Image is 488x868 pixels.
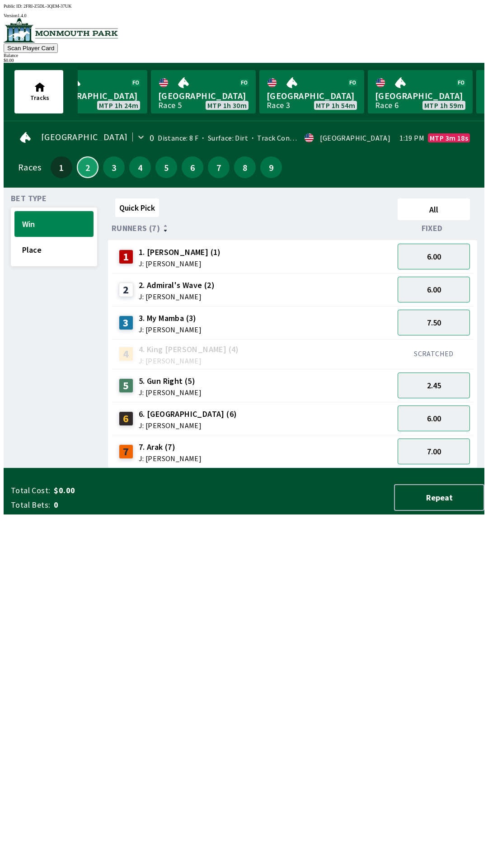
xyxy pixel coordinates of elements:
[158,164,175,170] span: 5
[41,133,128,141] span: [GEOGRAPHIC_DATA]
[422,225,443,232] span: Fixed
[119,316,133,330] div: 3
[430,134,468,142] span: MTP 3m 18s
[4,43,58,53] button: Scan Player Card
[424,102,464,109] span: MTP 1h 59m
[320,134,390,142] div: [GEOGRAPHIC_DATA]
[139,344,239,355] span: 4. King [PERSON_NAME] (4)
[184,164,201,170] span: 6
[139,357,239,364] span: J: [PERSON_NAME]
[53,164,70,170] span: 1
[398,349,470,358] div: SCRATCHED
[4,53,484,58] div: Balance
[259,70,364,113] a: [GEOGRAPHIC_DATA]Race 3MTP 1h 54m
[139,422,237,429] span: J: [PERSON_NAME]
[236,164,253,170] span: 8
[23,4,72,9] span: 2FRI-Z5DL-3QEM-37UK
[54,500,196,510] span: 0
[139,326,202,333] span: J: [PERSON_NAME]
[398,439,470,464] button: 7.00
[119,250,133,264] div: 1
[398,406,470,431] button: 6.00
[267,90,357,102] span: [GEOGRAPHIC_DATA]
[375,90,465,102] span: [GEOGRAPHIC_DATA]
[402,204,466,215] span: All
[375,102,399,109] div: Race 6
[158,102,182,109] div: Race 5
[398,198,470,220] button: All
[115,198,159,217] button: Quick Pick
[139,389,202,396] span: J: [PERSON_NAME]
[398,244,470,269] button: 6.00
[394,484,484,511] button: Repeat
[11,500,50,510] span: Total Bets:
[112,224,394,233] div: Runners (7)
[119,444,133,459] div: 7
[54,485,196,496] span: $0.00
[30,94,49,102] span: Tracks
[150,134,154,142] div: 0
[105,164,122,170] span: 3
[77,156,99,178] button: 2
[139,260,221,267] span: J: [PERSON_NAME]
[398,310,470,335] button: 7.50
[14,211,94,237] button: Win
[398,373,470,398] button: 2.45
[248,133,328,142] span: Track Condition: Firm
[394,224,474,233] div: Fixed
[260,156,282,178] button: 9
[158,133,198,142] span: Distance: 8 F
[263,164,280,170] span: 9
[427,380,441,391] span: 2.45
[119,411,133,426] div: 6
[208,156,230,178] button: 7
[119,347,133,361] div: 4
[139,408,237,420] span: 6. [GEOGRAPHIC_DATA] (6)
[158,90,249,102] span: [GEOGRAPHIC_DATA]
[14,237,94,263] button: Place
[131,164,149,170] span: 4
[139,312,202,324] span: 3. My Mamba (3)
[139,293,215,300] span: J: [PERSON_NAME]
[4,58,484,63] div: $ 0.00
[42,70,147,113] a: [GEOGRAPHIC_DATA]MTP 1h 24m
[50,90,140,102] span: [GEOGRAPHIC_DATA]
[11,485,50,496] span: Total Cost:
[4,18,118,42] img: venue logo
[182,156,203,178] button: 6
[316,102,355,109] span: MTP 1h 54m
[139,455,202,462] span: J: [PERSON_NAME]
[368,70,473,113] a: [GEOGRAPHIC_DATA]Race 6MTP 1h 59m
[402,492,476,503] span: Repeat
[155,156,177,178] button: 5
[398,277,470,302] button: 6.00
[151,70,256,113] a: [GEOGRAPHIC_DATA]Race 5MTP 1h 30m
[119,378,133,393] div: 5
[11,195,47,202] span: Bet Type
[22,245,86,255] span: Place
[18,164,41,171] div: Races
[103,156,125,178] button: 3
[139,441,202,453] span: 7. Arak (7)
[119,283,133,297] div: 2
[427,284,441,295] span: 6.00
[139,279,215,291] span: 2. Admiral's Wave (2)
[427,446,441,457] span: 7.00
[427,251,441,262] span: 6.00
[207,102,247,109] span: MTP 1h 30m
[14,70,63,113] button: Tracks
[4,4,484,9] div: Public ID:
[99,102,138,109] span: MTP 1h 24m
[119,203,155,213] span: Quick Pick
[399,134,424,142] span: 1:19 PM
[210,164,227,170] span: 7
[139,375,202,387] span: 5. Gun Right (5)
[112,225,160,232] span: Runners (7)
[22,219,86,229] span: Win
[51,156,72,178] button: 1
[427,413,441,424] span: 6.00
[234,156,256,178] button: 8
[267,102,290,109] div: Race 3
[198,133,248,142] span: Surface: Dirt
[4,13,484,18] div: Version 1.4.0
